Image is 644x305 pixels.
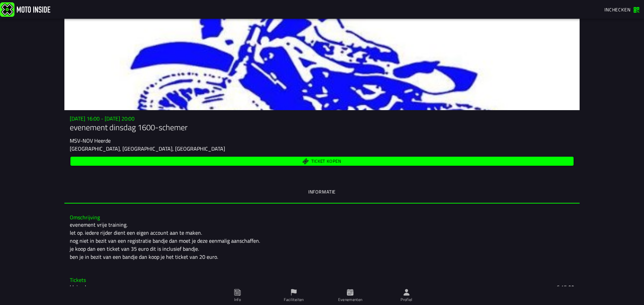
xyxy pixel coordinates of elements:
[70,277,574,283] h3: Tickets
[400,297,413,303] ion-label: Profiel
[601,4,643,15] a: Inchecken
[338,297,363,303] ion-label: Evenementen
[70,137,111,145] ion-text: MSV-NOV Heerde
[234,297,241,303] ion-label: Info
[70,122,574,133] h1: evenement dinsdag 1600-schemer
[70,145,225,153] ion-text: [GEOGRAPHIC_DATA], [GEOGRAPHIC_DATA], [GEOGRAPHIC_DATA]
[70,283,96,291] ion-text: kleine baan
[70,214,574,221] h3: Omschrijving
[556,283,574,291] ion-text: € 15,00
[311,159,341,164] span: Ticket kopen
[70,221,574,261] div: evenement vrije training. let op. iedere rijder dient een eigen account aan te maken. nog niet in...
[604,6,631,13] span: Inchecken
[70,116,574,122] h3: [DATE] 16:00 - [DATE] 20:00
[284,297,304,303] ion-label: Faciliteiten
